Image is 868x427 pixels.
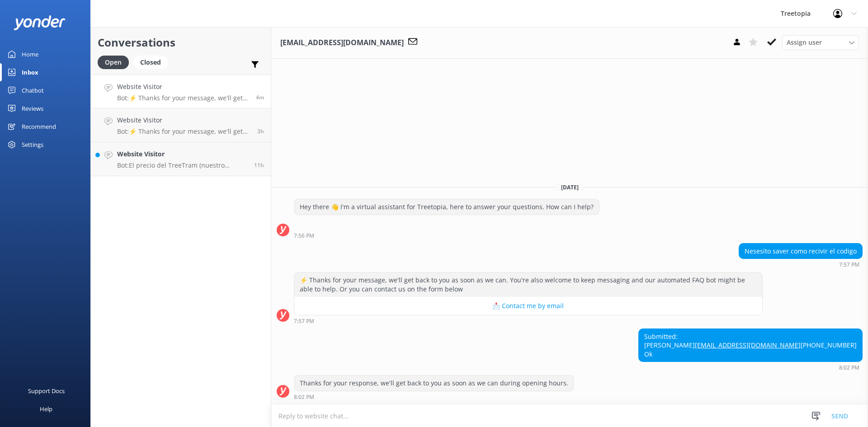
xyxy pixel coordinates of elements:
div: Inbox [22,63,38,81]
span: Aug 27 2025 08:28am (UTC -06:00) America/Mexico_City [254,161,264,169]
a: Open [98,57,133,67]
div: Aug 27 2025 07:57pm (UTC -06:00) America/Mexico_City [739,261,863,267]
div: Open [98,56,129,69]
span: Aug 27 2025 04:12pm (UTC -06:00) America/Mexico_City [257,127,264,135]
div: Thanks for your response, we'll get back to you as soon as we can during opening hours. [294,375,574,391]
a: Website VisitorBot:El precio del TreeTram (nuestro teleférico panorámico) para nacionales es de $... [91,142,271,176]
a: Website VisitorBot:⚡ Thanks for your message, we'll get back to you as soon as we can. You're als... [91,108,271,142]
p: Bot: ⚡ Thanks for your message, we'll get back to you as soon as we can. You're also welcome to k... [117,127,250,136]
div: Aug 27 2025 08:02pm (UTC -06:00) America/Mexico_City [294,394,574,400]
div: Reviews [22,99,43,117]
div: Chatbot [22,81,44,99]
div: Aug 27 2025 07:57pm (UTC -06:00) America/Mexico_City [294,318,763,324]
h4: Website Visitor [117,149,247,159]
div: Home [22,45,38,63]
a: Closed [133,57,172,67]
button: 📩 Contact me by email [294,297,762,315]
h4: Website Visitor [117,115,250,125]
div: Settings [22,136,43,154]
p: Bot: El precio del TreeTram (nuestro teleférico panorámico) para nacionales es de $41.81 USD por ... [117,161,247,169]
div: Nesesito saver como recivir el codigo [739,244,862,259]
div: Recommend [22,117,56,136]
div: ⚡ Thanks for your message, we'll get back to you as soon as we can. You're also welcome to keep m... [294,272,762,296]
div: Aug 27 2025 08:02pm (UTC -06:00) America/Mexico_City [638,364,863,371]
strong: 8:02 PM [839,365,859,371]
p: Bot: ⚡ Thanks for your message, we'll get back to you as soon as we can. You're also welcome to k... [117,94,249,102]
div: Closed [133,56,168,69]
span: [DATE] [556,183,584,191]
a: [EMAIL_ADDRESS][DOMAIN_NAME] [695,341,801,349]
h2: Conversations [98,34,264,51]
div: Hey there 👋 I'm a virtual assistant for Treetopia, here to answer your questions. How can I help? [294,199,599,215]
img: yonder-white-logo.png [14,15,66,30]
div: Help [40,400,52,418]
strong: 8:02 PM [294,394,314,400]
a: Website VisitorBot:⚡ Thanks for your message, we'll get back to you as soon as we can. You're als... [91,75,271,108]
span: Aug 27 2025 07:57pm (UTC -06:00) America/Mexico_City [256,94,264,101]
span: Assign user [787,38,822,47]
div: Aug 27 2025 07:56pm (UTC -06:00) America/Mexico_City [294,232,599,239]
div: Assign User [782,35,859,50]
strong: 7:57 PM [294,319,314,324]
strong: 7:56 PM [294,233,314,239]
h4: Website Visitor [117,82,249,92]
h3: [EMAIL_ADDRESS][DOMAIN_NAME] [280,37,404,49]
strong: 7:57 PM [839,262,859,267]
div: Support Docs [28,382,65,400]
div: Submitted: [PERSON_NAME] [PHONE_NUMBER] Ok [639,329,862,362]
